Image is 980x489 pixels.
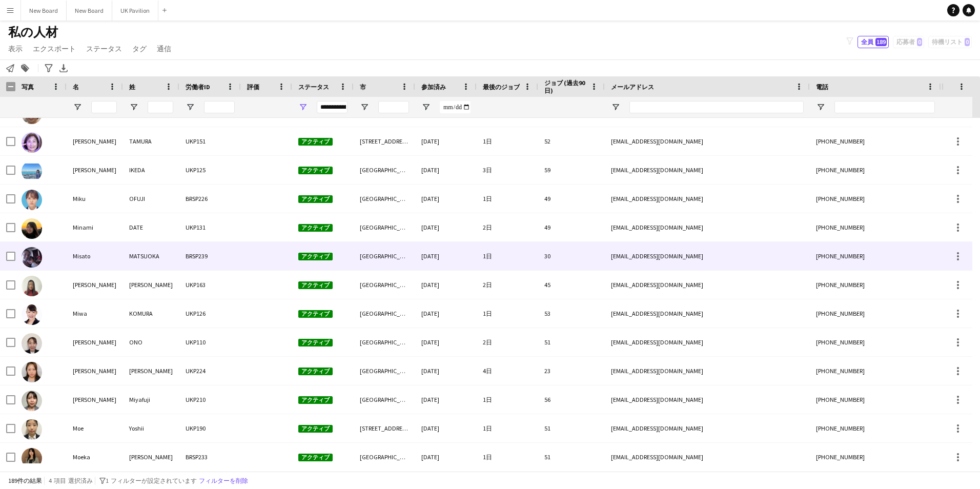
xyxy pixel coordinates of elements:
div: UKP190 [179,414,241,442]
span: アクティブ [298,425,333,433]
span: 189 [875,38,887,46]
input: 電話 フィルター入力 [834,101,935,113]
div: [EMAIL_ADDRESS][DOMAIN_NAME] [605,328,810,356]
div: Yoshii [123,414,179,442]
div: [GEOGRAPHIC_DATA] [354,357,415,385]
button: フィルターメニューを開く [298,103,308,112]
button: フィルターメニューを開く [186,103,195,112]
div: [PHONE_NUMBER] [810,443,941,471]
span: アクティブ [298,195,333,203]
div: KOMURA [123,299,179,328]
span: アクティブ [298,281,333,289]
span: タグ [132,44,147,53]
div: 49 [538,185,605,213]
div: [EMAIL_ADDRESS][DOMAIN_NAME] [605,127,810,155]
span: 1 フィルターが設定されています [106,477,197,484]
div: 3日 [477,156,538,184]
div: OFUJI [123,185,179,213]
div: [GEOGRAPHIC_DATA] [354,328,415,356]
div: [GEOGRAPHIC_DATA] [354,213,415,241]
div: 2日 [477,271,538,299]
input: 姓 フィルター入力 [148,101,173,113]
img: Miki IKEDA [22,161,42,181]
div: [STREET_ADDRESS] [354,414,415,442]
app-action-btn: ワークフォースに通知 [4,62,16,74]
button: フィルターメニューを開く [816,103,825,112]
button: フィルターメニューを開く [421,103,431,112]
span: 姓 [129,83,135,91]
div: [PERSON_NAME] [123,271,179,299]
div: [GEOGRAPHIC_DATA] [354,185,415,213]
div: 52 [538,127,605,155]
button: New Board [67,1,112,21]
div: [DATE] [415,213,477,241]
div: DATE [123,213,179,241]
button: 全員189 [857,36,889,48]
div: 4日 [477,357,538,385]
a: タグ [128,42,151,55]
span: アクティブ [298,138,333,146]
div: 1日 [477,443,538,471]
span: 私の人材 [8,25,58,40]
div: [PERSON_NAME] [123,443,179,471]
div: [PHONE_NUMBER] [810,271,941,299]
div: UKP131 [179,213,241,241]
div: 1日 [477,185,538,213]
button: UK Pavilion [112,1,158,21]
div: 1日 [477,299,538,328]
div: [STREET_ADDRESS] [354,127,415,155]
span: 電話 [816,83,828,91]
div: UKP125 [179,156,241,184]
div: [EMAIL_ADDRESS][DOMAIN_NAME] [605,271,810,299]
div: [EMAIL_ADDRESS][DOMAIN_NAME] [605,385,810,414]
div: [PHONE_NUMBER] [810,385,941,414]
span: ステータス [86,44,122,53]
img: Mitsuko SATO [22,276,42,296]
div: Moeka [67,443,123,471]
div: 23 [538,357,605,385]
div: Miwa [67,299,123,328]
button: フィルターを削除 [197,475,250,486]
div: UKP110 [179,328,241,356]
span: 写真 [22,83,34,91]
div: [EMAIL_ADDRESS][DOMAIN_NAME] [605,213,810,241]
input: 市 フィルター入力 [378,101,409,113]
img: Miku OFUJI [22,190,42,210]
div: [PERSON_NAME] [67,385,123,414]
div: 56 [538,385,605,414]
span: アクティブ [298,167,333,174]
span: メールアドレス [611,83,654,91]
div: [GEOGRAPHIC_DATA] [354,443,415,471]
span: アクティブ [298,224,333,232]
div: 51 [538,328,605,356]
div: [DATE] [415,185,477,213]
span: 評価 [247,83,259,91]
span: 名 [73,83,79,91]
div: [EMAIL_ADDRESS][DOMAIN_NAME] [605,414,810,442]
div: [DATE] [415,414,477,442]
div: 53 [538,299,605,328]
div: [GEOGRAPHIC_DATA][GEOGRAPHIC_DATA][GEOGRAPHIC_DATA] [354,299,415,328]
input: 参加済み フィルター入力 [440,101,471,113]
span: 市 [360,83,366,91]
a: ステータス [82,42,126,55]
div: [PERSON_NAME] [67,328,123,356]
div: [DATE] [415,443,477,471]
div: 1日 [477,242,538,270]
div: 51 [538,414,605,442]
div: [EMAIL_ADDRESS][DOMAIN_NAME] [605,443,810,471]
a: 表示 [4,42,27,55]
span: ジョブ (過去90日) [544,79,586,94]
img: Minami DATE [22,218,42,239]
img: Misato MATSUOKA [22,247,42,268]
div: [GEOGRAPHIC_DATA] [354,156,415,184]
img: Mika TAMURA [22,132,42,153]
div: [PHONE_NUMBER] [810,357,941,385]
div: [PERSON_NAME] [67,357,123,385]
div: 49 [538,213,605,241]
span: エクスポート [33,44,76,53]
img: Mizuki Kobayashi [22,362,42,382]
span: アクティブ [298,339,333,347]
span: 労働者ID [186,83,210,91]
input: 名 フィルター入力 [91,101,117,113]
